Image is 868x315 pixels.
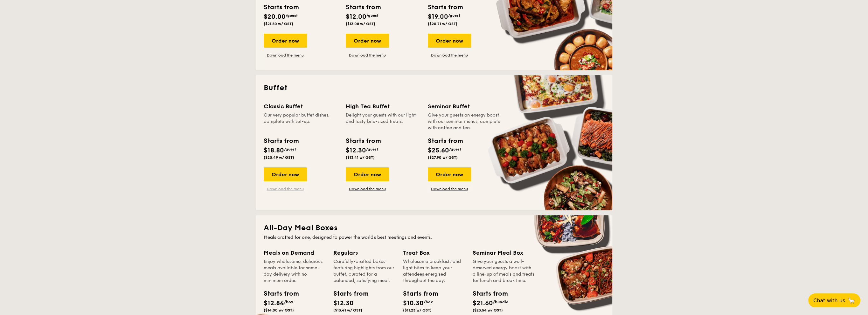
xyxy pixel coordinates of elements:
div: Starts from [403,289,432,298]
span: $20.00 [264,13,286,21]
span: ($20.71 w/ GST) [428,22,457,26]
div: Starts from [428,136,462,146]
div: Order now [428,34,471,48]
span: /bundle [493,300,508,304]
span: $12.30 [346,147,366,154]
span: ($13.41 w/ GST) [346,155,375,160]
h2: All-Day Meal Boxes [264,223,605,233]
div: Starts from [333,289,362,298]
div: Starts from [473,289,501,298]
div: Starts from [346,3,380,12]
div: Our very popular buffet dishes, complete with set-up. [264,112,338,131]
span: /guest [366,13,378,18]
div: Starts from [264,3,298,12]
div: Seminar Buffet [428,102,502,111]
button: Chat with us🦙 [808,293,860,307]
div: High Tea Buffet [346,102,420,111]
h2: Buffet [264,83,605,93]
div: Starts from [428,3,462,12]
span: ($23.54 w/ GST) [473,308,503,312]
span: 🦙 [848,297,855,304]
div: Order now [264,34,307,48]
span: $18.80 [264,147,284,154]
span: ($13.08 w/ GST) [346,22,375,26]
div: Starts from [346,136,380,146]
div: Classic Buffet [264,102,338,111]
span: ($27.90 w/ GST) [428,155,458,160]
div: Give your guests an energy boost with our seminar menus, complete with coffee and tea. [428,112,502,131]
span: ($20.49 w/ GST) [264,155,294,160]
div: Enjoy wholesome, delicious meals available for same-day delivery with no minimum order. [264,258,326,284]
span: ($13.41 w/ GST) [333,308,362,312]
span: /guest [284,147,296,151]
a: Download the menu [264,53,307,58]
span: $25.60 [428,147,449,154]
span: Chat with us [813,298,845,304]
span: /box [424,300,433,304]
div: Meals crafted for one, designed to power the world's best meetings and events. [264,234,605,241]
div: Regulars [333,248,395,257]
a: Download the menu [428,53,471,58]
div: Order now [264,167,307,181]
div: Give your guests a well-deserved energy boost with a line-up of meals and treats for lunch and br... [473,258,535,284]
span: /guest [449,147,461,151]
div: Order now [346,34,389,48]
span: $21.60 [473,299,493,307]
div: Starts from [264,289,292,298]
span: $10.30 [403,299,424,307]
div: Meals on Demand [264,248,326,257]
div: Seminar Meal Box [473,248,535,257]
div: Carefully-crafted boxes featuring highlights from our buffet, curated for a balanced, satisfying ... [333,258,395,284]
a: Download the menu [264,186,307,191]
span: ($11.23 w/ GST) [403,308,432,312]
span: /guest [366,147,378,151]
span: $12.84 [264,299,284,307]
div: Order now [428,167,471,181]
span: /guest [286,13,298,18]
span: ($14.00 w/ GST) [264,308,294,312]
span: ($21.80 w/ GST) [264,22,293,26]
span: $12.00 [346,13,366,21]
div: Treat Box [403,248,465,257]
a: Download the menu [346,186,389,191]
span: $12.30 [333,299,354,307]
a: Download the menu [428,186,471,191]
span: /guest [448,13,460,18]
a: Download the menu [346,53,389,58]
span: /box [284,300,293,304]
div: Wholesome breakfasts and light bites to keep your attendees energised throughout the day. [403,258,465,284]
span: $19.00 [428,13,448,21]
div: Order now [346,167,389,181]
div: Delight your guests with our light and tasty bite-sized treats. [346,112,420,131]
div: Starts from [264,136,298,146]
